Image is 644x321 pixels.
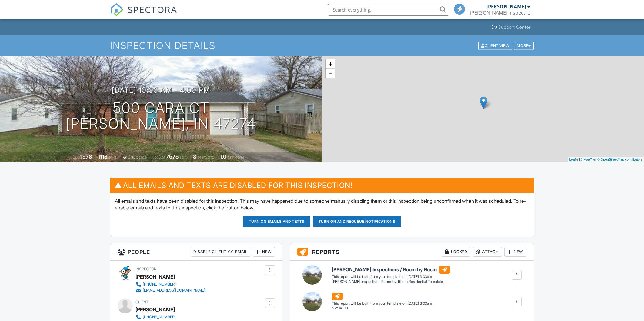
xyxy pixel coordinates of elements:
[135,272,175,281] div: [PERSON_NAME]
[478,43,513,48] a: Client View
[332,301,432,306] div: This report will be built from your template on [DATE] 3:00am
[135,287,205,293] a: [EMAIL_ADDRESS][DOMAIN_NAME]
[253,247,275,257] div: New
[290,243,534,261] h3: Reports
[110,178,534,193] h3: All emails and texts are disabled for this inspection!
[332,306,432,311] div: NPMA-33
[332,279,450,284] div: [PERSON_NAME] Inspections Room-by-Room Residential Template
[332,274,450,279] div: This report will be built from your template on [DATE] 3:00am
[135,314,205,320] a: [PHONE_NUMBER]
[128,3,177,16] span: SPECTORA
[328,4,449,16] input: Search everything...
[504,247,526,257] div: New
[80,153,92,160] div: 1978
[193,153,196,160] div: 3
[569,158,579,161] a: Leaflet
[332,266,450,274] h6: [PERSON_NAME] Inspections / Room by Room
[313,216,401,227] button: Turn on and Requeue Notifications
[135,281,205,287] a: [PHONE_NUMBER]
[227,155,245,159] span: bathrooms
[486,4,526,10] div: [PERSON_NAME]
[110,8,177,21] a: SPECTORA
[143,282,176,287] div: [PHONE_NUMBER]
[110,3,123,16] img: The Best Home Inspection Software - Spectora
[442,247,470,257] div: Locked
[166,153,179,160] div: 7575
[498,25,531,30] div: Support Center
[243,216,310,227] button: Turn on emails and texts
[473,247,502,257] div: Attach
[135,305,175,314] div: [PERSON_NAME]
[180,155,187,159] span: sq.ft.
[470,10,530,16] div: Kloeker Inspections
[135,267,156,271] span: Inspector
[110,243,282,261] h3: People
[98,153,108,160] div: 1118
[108,155,117,159] span: sq. ft.
[112,86,210,94] h3: [DATE] 10:00 am - 4:00 pm
[514,42,534,50] div: More
[568,157,644,162] div: |
[66,100,256,132] h1: 500 Cara Ct [PERSON_NAME], IN 47274
[220,153,226,160] div: 1.0
[597,158,642,161] a: © OpenStreetMap contributors
[580,158,596,161] a: © MapTiler
[152,155,165,159] span: Lot Size
[326,59,335,69] a: Zoom in
[489,22,533,33] a: Support Center
[128,155,147,159] span: crawlspace
[191,247,250,257] div: Disable Client CC Email
[478,42,512,50] div: Client View
[115,198,529,211] p: All emails and texts have been disabled for this inspection. This may have happened due to someon...
[143,315,176,319] div: [PHONE_NUMBER]
[197,155,214,159] span: bedrooms
[110,40,534,51] h1: Inspection Details
[326,69,335,78] a: Zoom out
[143,288,205,293] div: [EMAIL_ADDRESS][DOMAIN_NAME]
[135,300,148,304] span: Client
[73,155,79,159] span: Built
